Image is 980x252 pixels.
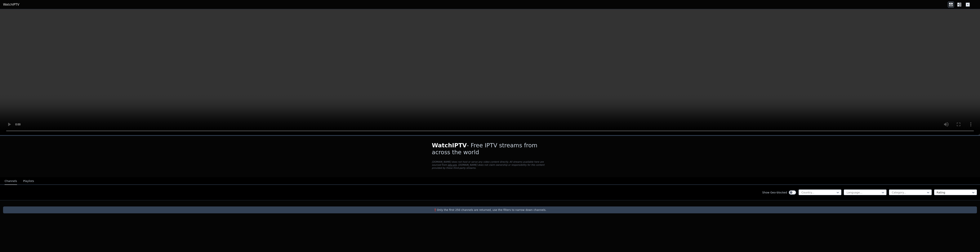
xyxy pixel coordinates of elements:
[432,142,467,149] span: WatchIPTV
[762,191,787,194] label: Show Geo-blocked
[23,178,34,185] button: Playlists
[5,178,17,185] button: Channels
[448,164,457,166] a: iptv-org
[3,2,19,7] a: WatchIPTV
[432,142,548,156] h1: - Free IPTV streams from across the world
[5,208,975,212] p: ❗️Only the first 250 channels are returned, use the filters to narrow down channels.
[432,160,548,170] p: [DOMAIN_NAME] does not host or serve any video content directly. All streams available here are s...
